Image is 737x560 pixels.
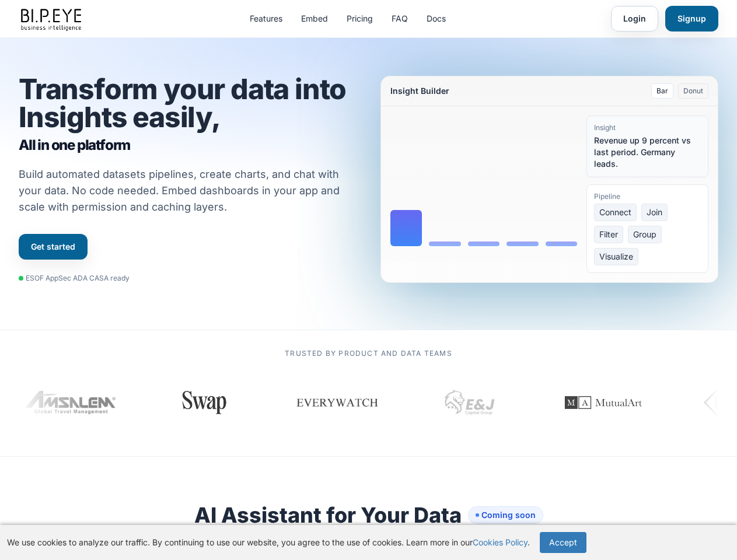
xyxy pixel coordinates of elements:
[628,226,662,243] span: Group
[392,13,408,24] a: FAQ
[250,13,282,24] a: Features
[594,123,701,132] div: Insight
[347,13,373,24] a: Pricing
[19,234,88,260] a: Get started
[176,391,230,414] img: Swap
[19,75,357,155] h1: Transform your data into Insights easily,
[19,166,355,215] p: Build automated datasets pipelines, create charts, and chat with your data. No code needed. Embed...
[19,136,357,155] span: All in one platform
[594,248,638,265] span: Visualize
[594,204,637,221] span: Connect
[594,135,701,170] div: Revenue up 9 percent vs last period. Germany leads.
[651,83,673,99] button: Bar
[665,6,718,32] a: Signup
[441,373,499,432] img: EJ Capital
[594,226,623,243] span: Filter
[390,85,449,97] div: Insight Builder
[25,391,117,414] img: Amsalem
[427,13,446,24] a: Docs
[550,373,655,432] img: MutualArt
[641,204,668,221] span: Join
[19,349,718,358] p: Trusted by product and data teams
[295,385,379,420] img: Everywatch
[19,6,85,32] img: bipeye-logo
[469,507,543,523] span: Coming soon
[473,537,528,547] a: Cookies Policy
[390,116,578,246] div: Bar chart
[19,274,130,283] div: ESOF AppSec ADA CASA ready
[7,537,530,548] p: We use cookies to analyze our traffic. By continuing to use our website, you agree to the use of ...
[611,6,658,32] a: Login
[301,13,328,24] a: Embed
[678,83,708,99] button: Donut
[540,532,586,553] button: Accept
[194,503,543,527] h2: AI Assistant for Your Data
[594,192,701,201] div: Pipeline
